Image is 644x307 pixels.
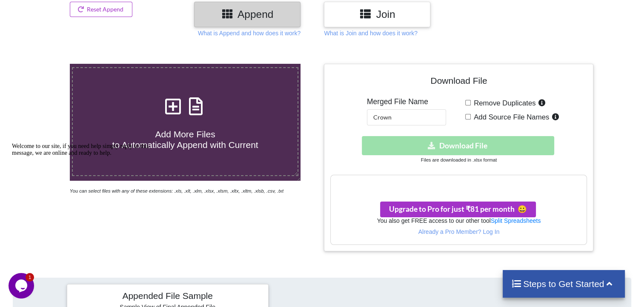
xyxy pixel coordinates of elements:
p: What is Append and how does it work? [198,29,301,37]
h5: Merged File Name [367,97,446,106]
p: What is Join and how does it work? [324,29,417,37]
h3: Join [330,8,424,20]
h4: Steps to Get Started [511,279,616,289]
p: Already a Pro Member? Log In [331,227,587,236]
a: Split Spreadsheets [491,217,541,224]
button: Upgrade to Pro for just ₹81 per monthsmile [380,202,536,217]
span: Add More Files to Automatically Append with Current [112,129,258,150]
input: Enter File Name [367,109,446,125]
iframe: chat widget [9,139,162,269]
h6: You also get FREE access to our other tool [331,217,587,225]
button: Reset Append [70,2,133,17]
h4: Download File [330,70,587,94]
h4: Appended File Sample [73,290,262,302]
span: Add Source File Names [471,113,549,121]
span: smile [515,205,527,213]
h3: Your files are more than 1 MB [331,179,587,189]
small: Files are downloaded in .xlsx format [421,157,497,162]
h3: Append [200,8,294,20]
div: Welcome to our site, if you need help simply reply to this message, we are online and ready to help. [3,3,157,17]
span: Remove Duplicates [471,99,536,107]
iframe: chat widget [9,273,36,298]
span: Welcome to our site, if you need help simply reply to this message, we are online and ready to help. [3,3,140,17]
i: You can select files with any of these extensions: .xls, .xlt, .xlm, .xlsx, .xlsm, .xltx, .xltm, ... [70,188,283,193]
span: Upgrade to Pro for just ₹81 per month [389,205,527,213]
